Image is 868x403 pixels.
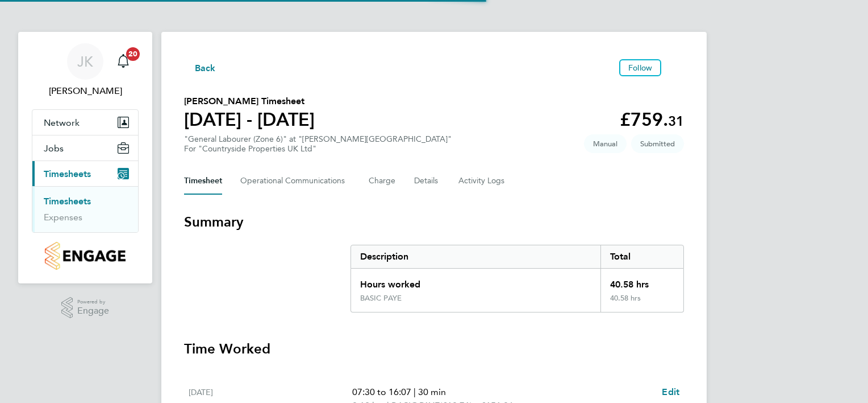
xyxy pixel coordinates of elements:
a: JK[PERSON_NAME] [32,43,139,98]
button: Charge [369,167,396,195]
span: Powered by [77,297,109,307]
button: Jobs [32,135,138,161]
span: 30 min [418,386,446,397]
div: "General Labourer (Zone 6)" at "[PERSON_NAME][GEOGRAPHIC_DATA]" [184,134,452,154]
div: Total [600,245,683,268]
h3: Time Worked [184,340,684,358]
div: Description [351,245,600,268]
div: Summary [350,245,684,312]
a: 20 [112,43,135,80]
a: Timesheets [44,196,91,207]
div: Hours worked [351,269,600,294]
h2: [PERSON_NAME] Timesheet [184,94,315,108]
div: 40.58 hrs [600,269,683,294]
app-decimal: £759. [620,109,684,130]
span: Follow [628,63,652,73]
a: Expenses [44,212,82,223]
span: Timesheets [44,168,91,179]
span: Jobs [44,143,64,154]
nav: Main navigation [18,32,152,283]
span: JK [77,54,93,69]
span: 20 [126,47,140,61]
h1: [DATE] - [DATE] [184,108,315,131]
span: This timesheet is Submitted. [631,134,684,153]
span: Engage [77,306,109,316]
a: Edit [662,385,679,399]
span: This timesheet was manually created. [584,134,627,153]
span: Jason Kite [32,84,139,98]
div: Timesheets [32,186,138,232]
button: Back [184,60,216,75]
span: 07:30 to 16:07 [352,386,411,397]
div: BASIC PAYE [360,294,402,303]
button: Timesheets Menu [666,65,684,71]
span: Back [195,61,216,75]
button: Follow [619,59,661,76]
h3: Summary [184,213,684,231]
a: Go to home page [32,242,139,270]
button: Operational Communications [240,167,350,195]
a: Powered byEngage [61,297,110,319]
span: Network [44,117,80,128]
span: 31 [668,113,684,129]
button: Timesheets [32,161,138,186]
button: Details [414,167,440,195]
button: Network [32,110,138,135]
div: 40.58 hrs [600,294,683,312]
span: | [414,386,416,397]
button: Activity Logs [458,167,506,195]
span: Edit [662,386,679,397]
button: Timesheet [184,167,222,195]
div: For "Countryside Properties UK Ltd" [184,144,452,154]
img: countryside-properties-logo-retina.png [45,242,125,270]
